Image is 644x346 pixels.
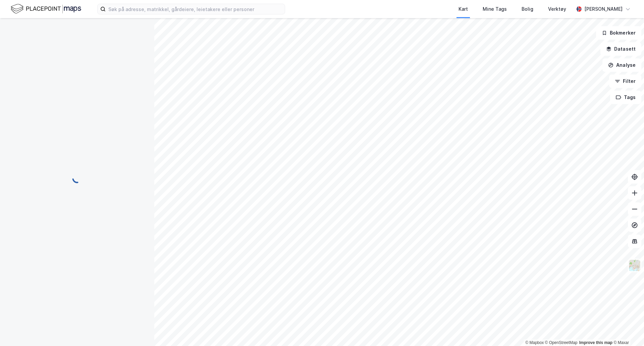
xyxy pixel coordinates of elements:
[584,5,623,13] div: [PERSON_NAME]
[548,5,566,13] div: Verktøy
[596,26,641,40] button: Bokmerker
[610,91,641,104] button: Tags
[459,5,468,13] div: Kart
[72,173,83,184] img: spinner.a6d8c91a73a9ac5275cf975e30b51cfb.svg
[628,259,641,272] img: Z
[522,5,533,13] div: Bolig
[600,42,641,56] button: Datasett
[610,314,644,346] iframe: Chat Widget
[11,3,81,15] img: logo.f888ab2527a4732fd821a326f86c7f29.svg
[602,58,641,72] button: Analyse
[545,340,578,345] a: OpenStreetMap
[609,75,641,88] button: Filter
[610,314,644,346] div: Kontrollprogram for chat
[525,340,544,345] a: Mapbox
[106,4,285,14] input: Søk på adresse, matrikkel, gårdeiere, leietakere eller personer
[579,340,612,345] a: Improve this map
[483,5,507,13] div: Mine Tags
